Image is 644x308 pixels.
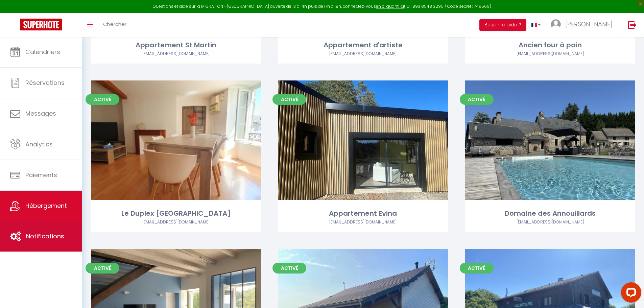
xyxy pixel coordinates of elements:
[26,232,64,240] span: Notifications
[98,13,132,37] a: Chercher
[376,3,404,9] a: en cliquant ici
[272,263,306,274] span: Activé
[616,280,644,308] iframe: LiveChat chat widget
[91,219,261,226] div: Airbnb
[465,219,635,226] div: Airbnb
[565,20,613,28] span: [PERSON_NAME]
[278,219,448,226] div: Airbnb
[343,134,383,147] a: Editer
[86,263,119,274] span: Activé
[20,19,62,30] img: Super Booking
[278,51,448,57] div: Airbnb
[86,94,119,105] span: Activé
[551,19,561,29] img: ...
[25,202,67,210] span: Hébergement
[25,140,53,148] span: Analytics
[479,19,526,31] button: Besoin d'aide ?
[530,134,570,147] a: Editer
[103,21,126,28] span: Chercher
[25,109,56,118] span: Messages
[278,40,448,50] div: Appartement d'artiste
[465,208,635,219] div: Domaine des Annouillards
[25,48,60,56] span: Calendriers
[25,171,57,179] span: Paiements
[465,40,635,50] div: Ancien four à pain
[91,208,261,219] div: Le Duplex [GEOGRAPHIC_DATA]
[156,134,196,147] a: Editer
[546,13,621,37] a: ... [PERSON_NAME]
[278,208,448,219] div: Appartement Evina
[460,263,494,274] span: Activé
[272,94,306,105] span: Activé
[91,51,261,57] div: Airbnb
[465,51,635,57] div: Airbnb
[628,21,637,29] img: logout
[460,94,494,105] span: Activé
[25,78,65,87] span: Réservations
[91,40,261,50] div: Appartement St Martin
